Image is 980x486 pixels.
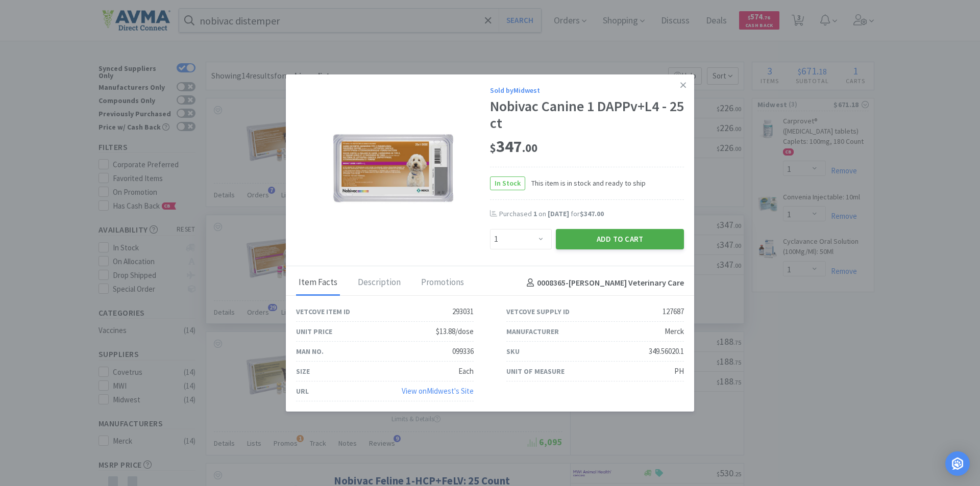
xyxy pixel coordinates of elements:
[523,276,684,290] h4: 0008365 - [PERSON_NAME] Veterinary Care
[355,270,403,296] div: Description
[649,345,684,357] div: 349.56020.1
[490,141,496,155] span: $
[663,305,684,318] div: 127687
[490,136,537,157] span: 347
[674,365,684,377] div: PH
[665,325,684,338] div: Merck
[452,345,474,357] div: 099336
[533,209,537,218] span: 1
[506,366,565,377] div: Unit of Measure
[452,305,474,318] div: 293031
[436,325,474,338] div: $13.88/dose
[525,177,646,189] span: This item is in stock and ready to ship
[327,100,459,233] img: d225ec820c724d7a8c430ea3b2a50e73_127687.jpeg
[296,270,340,296] div: Item Facts
[490,98,684,132] div: Nobivac Canine 1 DAPPv+L4 - 25 ct
[296,326,332,337] div: Unit Price
[402,386,474,396] a: View onMidwest's Site
[491,177,525,190] span: In Stock
[945,451,970,476] div: Open Intercom Messenger
[506,346,520,357] div: SKU
[458,365,474,377] div: Each
[556,229,684,249] button: Add to Cart
[499,209,684,219] div: Purchased on for
[580,209,604,218] span: $347.00
[490,85,684,96] div: Sold by Midwest
[296,306,350,317] div: Vetcove Item ID
[296,346,324,357] div: Man No.
[548,209,569,218] span: [DATE]
[522,141,537,155] span: . 00
[419,270,467,296] div: Promotions
[506,306,570,317] div: Vetcove Supply ID
[506,326,559,337] div: Manufacturer
[296,366,310,377] div: Size
[296,386,309,397] div: URL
